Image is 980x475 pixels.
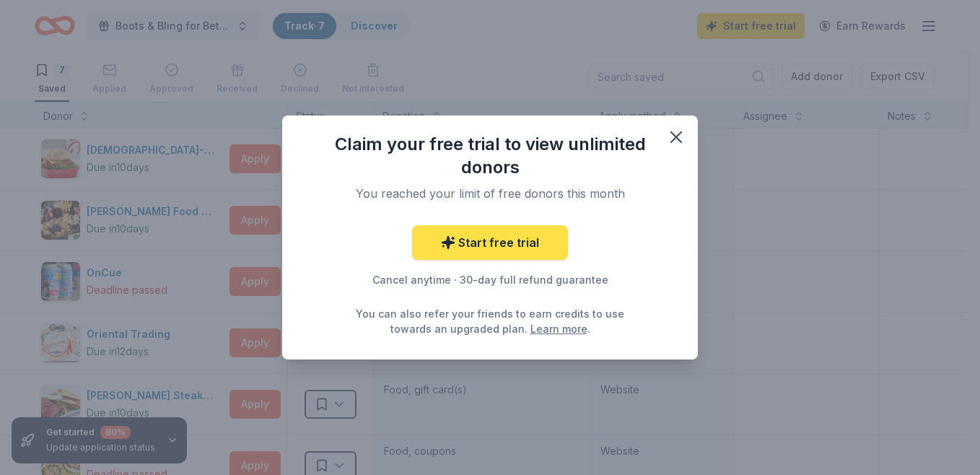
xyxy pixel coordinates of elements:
div: Cancel anytime · 30-day full refund guarantee [311,271,669,289]
div: Claim your free trial to view unlimited donors [311,133,669,179]
div: You can also refer your friends to earn credits to use towards an upgraded plan. . [351,306,629,336]
a: Start free trial [412,225,568,260]
a: Learn more [530,321,587,336]
div: You reached your limit of free donors this month [328,185,652,202]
